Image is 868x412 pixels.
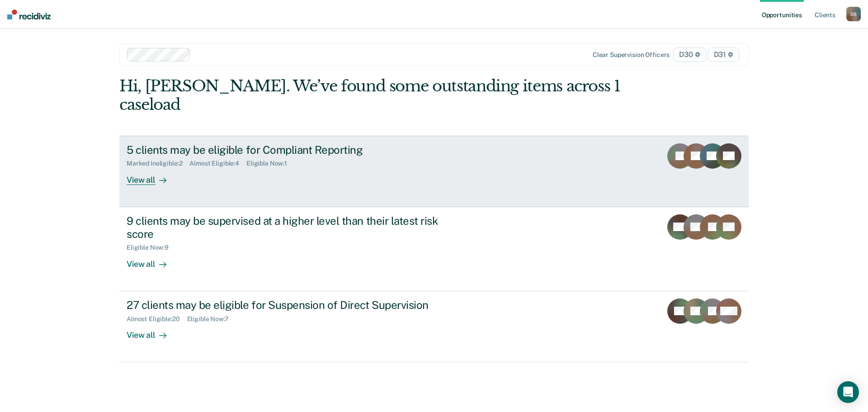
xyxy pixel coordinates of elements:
div: 5 clients may be eligible for Compliant Reporting [127,143,444,156]
div: 27 clients may be eligible for Suspension of Direct Supervision [127,298,444,312]
div: Clear supervision officers [593,51,670,59]
div: Eligible Now : 1 [246,160,294,167]
a: 5 clients may be eligible for Compliant ReportingMarked Ineligible:2Almost Eligible:4Eligible Now... [119,136,749,207]
div: Hi, [PERSON_NAME]. We’ve found some outstanding items across 1 caseload [119,77,623,114]
div: 9 clients may be supervised at a higher level than their latest risk score [127,214,444,241]
div: View all [127,322,177,340]
img: Recidiviz [7,9,51,19]
a: 27 clients may be eligible for Suspension of Direct SupervisionAlmost Eligible:20Eligible Now:7Vi... [119,291,749,362]
button: DS [846,7,861,21]
a: 9 clients may be supervised at a higher level than their latest risk scoreEligible Now:9View all [119,207,749,291]
div: View all [127,251,177,269]
div: Open Intercom Messenger [837,381,859,403]
span: D30 [673,47,706,62]
div: View all [127,167,177,185]
div: Almost Eligible : 4 [189,160,246,167]
div: Eligible Now : 9 [127,244,176,251]
div: Eligible Now : 7 [187,315,236,323]
div: Almost Eligible : 20 [127,315,187,323]
span: D31 [708,47,739,62]
div: D S [846,7,861,21]
div: Marked Ineligible : 2 [127,160,189,167]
